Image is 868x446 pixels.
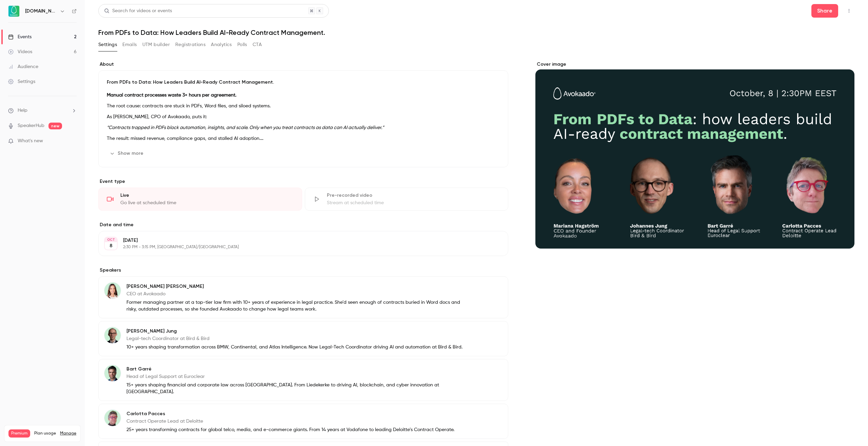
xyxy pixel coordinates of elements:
label: Cover image [535,61,854,68]
p: Carlotta Pacces [126,410,454,417]
span: Premium [8,429,30,438]
p: The root cause: contracts are stuck in PDFs, Word files, and siloed systems. [107,102,500,110]
p: 8 [110,242,113,249]
button: Polls [237,39,247,50]
p: Contract Operate Lead at Deloitte [126,418,454,425]
img: Mariana Hagström [104,282,121,299]
div: Stream at scheduled time [327,199,500,206]
em: “Contracts trapped in PDFs block automation, insights, and scale. Only when you treat contracts a... [107,125,384,130]
p: Former managing partner at a top-tier law firm with 10+ years of experience in legal practice. Sh... [126,299,464,313]
span: What's new [18,137,43,145]
div: Carlotta PaccesCarlotta PaccesContract Operate Lead at Deloitte25+ years transforming contracts f... [98,404,508,439]
div: Johannes Jung[PERSON_NAME] JungLegal-tech Coordinator at Bird & Bird10+ years shaping transformat... [98,321,508,356]
p: CEO at Avokaado [126,291,464,297]
button: Registrations [175,39,205,50]
button: Emails [122,39,137,50]
p: Legal-tech Coordinator at Bird & Bird [126,335,462,342]
p: Head of Legal Support at Euroclear [126,373,464,380]
div: Pre-recorded video [327,192,500,199]
img: Avokaado.io [8,6,19,17]
button: Show more [107,148,147,159]
label: Speakers [98,267,508,274]
label: About [98,61,508,68]
img: Johannes Jung [104,327,121,343]
div: Live [120,192,294,199]
iframe: Noticeable Trigger [68,138,77,144]
label: Date and time [98,221,508,228]
div: Pre-recorded videoStream at scheduled time [305,188,509,211]
span: new [48,123,62,129]
button: UTM builder [142,39,170,50]
p: The result: missed revenue, compliance gaps, and stalled AI adoption. [107,134,500,143]
div: Bart GarréBart GarréHead of Legal Support at Euroclear15+ years shaping financial and corporate l... [98,359,508,401]
a: Manage [60,431,76,436]
div: LiveGo live at scheduled time [98,188,302,211]
p: 25+ years transforming contracts for global telco, media, and e-commerce giants. From 14 years at... [126,426,454,433]
p: As [PERSON_NAME], CPO of Avokaado, puts it: [107,113,500,121]
div: Mariana Hagström[PERSON_NAME] [PERSON_NAME]CEO at AvokaadoFormer managing partner at a top-tier l... [98,276,508,318]
div: Go live at scheduled time [120,199,294,206]
div: Search for videos or events [104,7,172,15]
h1: From PDFs to Data: How Leaders Build AI-Ready Contract Management. [98,28,854,37]
button: Settings [98,39,117,50]
section: Cover image [535,61,854,249]
li: help-dropdown-opener [8,107,77,114]
strong: Manual contract processes waste 3+ hours per agreement. [107,93,236,98]
div: OCT [105,237,117,242]
div: Events [8,34,32,40]
button: Share [811,4,838,18]
img: Bart Garré [104,365,121,381]
p: 15+ years shaping financial and corporate law across [GEOGRAPHIC_DATA]. From Liedekerke to drivin... [126,382,464,395]
h6: [DOMAIN_NAME] [25,8,57,15]
p: Event type [98,178,508,185]
p: From PDFs to Data: How Leaders Build AI-Ready Contract Management. [107,79,500,86]
p: Bart Garré [126,366,464,373]
div: Audience [8,63,38,70]
p: 10+ years shaping transformation across BMW, Continental, and Atlas Intelligence. Now Legal-Tech ... [126,344,462,351]
button: Analytics [211,39,232,50]
button: CTA [253,39,262,50]
p: [DATE] [123,237,472,244]
div: Videos [8,48,32,55]
p: [PERSON_NAME] Jung [126,328,462,335]
span: Help [18,107,27,114]
div: Settings [8,78,35,85]
img: Carlotta Pacces [104,410,121,426]
p: [PERSON_NAME] [PERSON_NAME] [126,283,464,290]
span: Plan usage [34,431,56,436]
a: SpeakerHub [18,122,44,129]
p: 2:30 PM - 3:15 PM, [GEOGRAPHIC_DATA]/[GEOGRAPHIC_DATA] [123,245,472,250]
